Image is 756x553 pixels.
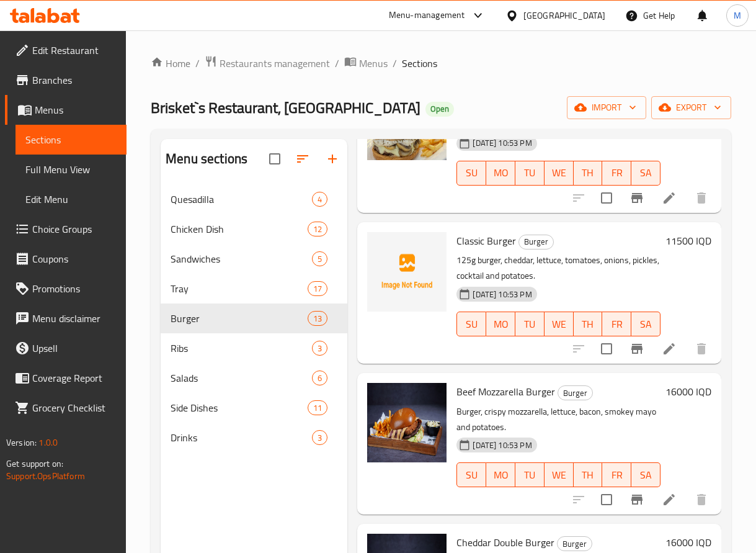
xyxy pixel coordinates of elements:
button: SA [631,462,660,487]
a: Full Menu View [16,155,127,184]
button: TH [574,462,603,487]
button: Add section [318,144,347,174]
span: import [577,100,636,115]
span: TH [579,466,598,484]
div: Burger [518,235,554,250]
button: TU [515,462,545,487]
button: FR [602,462,631,487]
a: Grocery Checklist [5,393,127,423]
li: / [393,56,397,71]
h2: Menu sections [166,150,247,168]
div: Tray [171,281,308,296]
div: Chicken Dish12 [161,214,347,244]
div: items [312,371,327,385]
span: Select all sections [262,146,288,172]
span: WE [549,164,569,182]
span: Full Menu View [25,162,117,177]
button: MO [486,312,515,336]
span: TU [520,164,540,182]
a: Restaurants management [205,55,330,71]
a: Home [151,56,190,71]
li: / [335,56,339,71]
span: Edit Menu [25,192,117,207]
span: FR [607,315,626,333]
div: Salads6 [161,363,347,393]
button: SU [456,462,486,487]
div: [GEOGRAPHIC_DATA] [523,9,605,22]
button: FR [602,161,631,186]
div: items [308,311,327,326]
div: Tray17 [161,274,347,303]
span: M [734,9,741,22]
button: Branch-specific-item [622,485,652,515]
button: export [651,96,731,119]
h6: 16000 IQD [665,383,711,400]
div: items [312,341,327,356]
span: Get support on: [6,456,63,472]
span: Salads [171,371,312,385]
span: Burger [558,537,592,551]
span: Menus [35,102,117,117]
span: Drinks [171,430,312,445]
a: Edit menu item [662,191,677,205]
span: WE [549,466,569,484]
span: MO [491,164,510,182]
p: 125g burger, cheddar, lettuce, tomatoes, onions, pickles, cocktail and potatoes. [456,253,660,284]
span: SA [636,315,656,333]
a: Upsell [5,333,127,363]
span: MO [491,466,510,484]
span: 17 [308,283,327,295]
a: Coupons [5,244,127,274]
span: Select to update [594,336,620,362]
div: items [308,222,327,236]
a: Support.OpsPlatform [6,468,85,484]
span: TU [520,466,540,484]
span: Coupons [32,251,117,266]
span: Burger [171,311,308,326]
a: Menus [5,95,127,125]
div: Side Dishes [171,400,308,415]
button: delete [687,485,716,515]
span: 1.0.0 [38,434,58,451]
span: Menu disclaimer [32,311,117,326]
span: Select to update [594,185,620,211]
img: Beef Mozzarella Burger [367,383,447,462]
span: WE [549,315,569,333]
p: Burger, crispy mozzarella, lettuce, bacon, smokey mayo and potatoes. [456,404,660,435]
span: Sections [25,132,117,147]
span: TU [520,315,540,333]
div: Quesadilla4 [161,184,347,214]
li: / [195,56,200,71]
span: SA [636,466,656,484]
span: FR [607,164,626,182]
span: 12 [308,223,327,235]
div: Burger13 [161,303,347,333]
div: Side Dishes11 [161,393,347,423]
span: TH [579,315,598,333]
span: [DATE] 10:53 PM [468,289,536,300]
div: Drinks3 [161,423,347,452]
a: Sections [16,125,127,155]
div: items [312,251,327,266]
a: Edit menu item [662,341,677,356]
span: Sandwiches [171,251,312,266]
div: Sandwiches5 [161,244,347,274]
button: MO [486,161,515,186]
div: Burger [557,536,592,551]
span: Version: [6,434,37,451]
div: Open [425,102,454,117]
button: delete [687,183,716,213]
img: Classic Burger [367,232,447,312]
span: [DATE] 10:53 PM [468,439,536,451]
span: 6 [313,372,327,384]
button: import [567,96,646,119]
a: Edit menu item [662,492,677,507]
a: Menus [344,55,388,71]
button: TH [574,161,603,186]
button: TH [574,312,603,336]
span: Open [425,104,454,114]
div: Ribs [171,341,312,356]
